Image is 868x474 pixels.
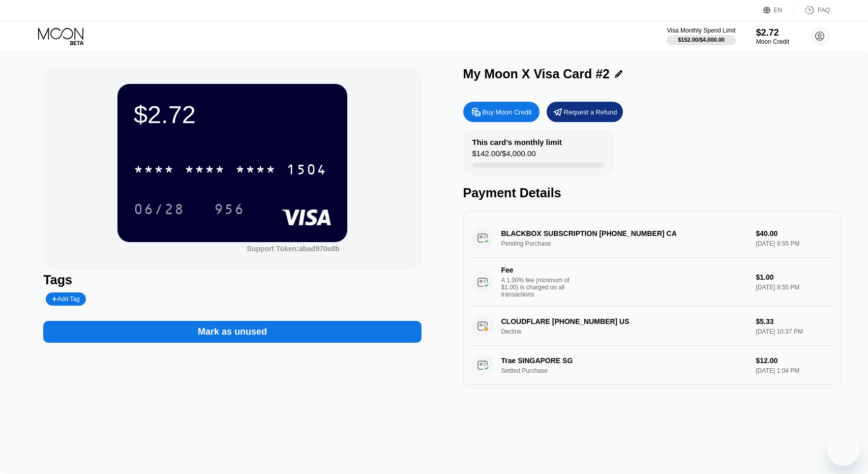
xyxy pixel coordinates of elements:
div: My Moon X Visa Card #2 [463,67,610,81]
div: A 1.00% fee (minimum of $1.00) is charged on all transactions [501,277,578,298]
div: FeeA 1.00% fee (minimum of $1.00) is charged on all transactions$1.00[DATE] 9:55 PM [471,258,833,307]
div: EN [763,5,794,15]
div: Visa Monthly Spend Limit$152.00/$4,000.00 [667,27,735,45]
iframe: Button to launch messaging window [827,433,860,466]
div: $2.72Moon Credit [756,27,789,45]
div: Mark as unused [198,326,267,338]
div: 956 [206,196,252,222]
div: Buy Moon Credit [483,108,532,116]
div: Mark as unused [43,311,421,343]
div: [DATE] 9:55 PM [756,284,833,291]
div: Request a Refund [564,108,617,116]
div: FAQ [794,5,830,15]
div: Moon Credit [756,38,789,45]
div: $2.72 [756,27,789,38]
div: Tags [43,273,421,287]
div: 06/28 [134,202,185,219]
div: 1504 [286,163,327,179]
div: FAQ [818,7,830,14]
div: Fee [501,266,573,274]
div: $2.72 [134,100,331,129]
div: Payment Details [463,186,841,200]
div: Add Tag [46,292,85,306]
div: 956 [214,202,245,219]
div: $142.00 / $4,000.00 [472,149,536,163]
div: $1.00 [756,273,833,281]
div: This card’s monthly limit [472,138,562,146]
div: 06/28 [126,196,192,222]
div: $152.00 / $4,000.00 [678,37,725,43]
div: Add Tag [52,295,79,303]
div: Buy Moon Credit [463,102,540,122]
div: Support Token: abad970e8b [247,245,340,253]
div: FeeA 1.00% fee (minimum of $1.00) is charged on all transactions$1.00[DATE] 1:04 PM [471,385,833,434]
div: Visa Monthly Spend Limit [667,27,735,34]
div: EN [774,7,783,14]
div: Support Token:abad970e8b [247,245,340,253]
div: Request a Refund [547,102,623,122]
